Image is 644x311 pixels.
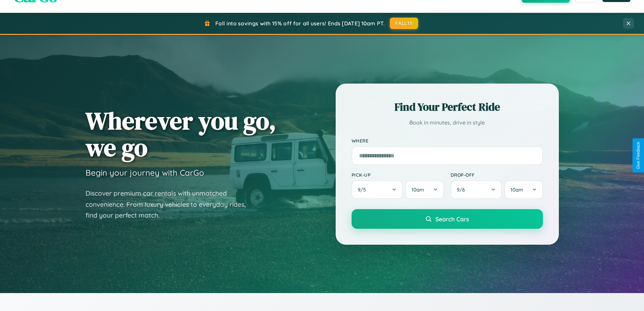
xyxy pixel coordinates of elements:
span: Fall into savings with 15% off for all users! Ends [DATE] 10am PT. [215,20,385,27]
div: Give Feedback [636,142,641,169]
h1: Wherever you go, we go [86,107,276,161]
button: 9/6 [451,180,502,199]
label: Pick-up [352,172,444,178]
span: 10am [411,186,424,193]
button: 10am [504,180,543,199]
p: Discover premium car rentals with unmatched convenience. From luxury vehicles to everyday rides, ... [86,188,255,221]
button: 10am [405,180,444,199]
h3: Begin your journey with CarGo [86,168,204,178]
h2: Find Your Perfect Ride [352,99,543,114]
button: FALL15 [390,18,418,29]
button: Search Cars [352,209,543,229]
span: 9 / 5 [358,186,369,193]
button: 9/5 [352,180,403,199]
span: 9 / 6 [457,186,468,193]
label: Drop-off [451,172,543,178]
span: Search Cars [435,215,469,223]
label: Where [352,138,543,143]
span: 10am [510,186,523,193]
p: Book in minutes, drive in style [352,118,543,128]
